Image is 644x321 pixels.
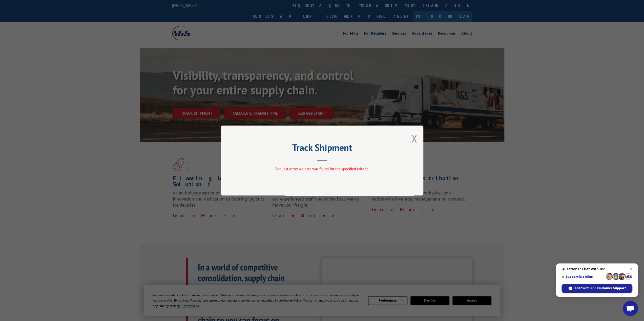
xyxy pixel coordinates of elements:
span: Request error: No data was found for the specified criteria. [275,166,369,171]
span: Close chat [628,266,634,272]
button: Close modal [411,132,417,145]
span: Support is online [562,275,604,279]
div: Open chat [623,301,638,316]
h2: Track Shipment [246,144,398,154]
span: Questions? Chat with us! [562,267,632,271]
div: Chat with XGS Customer Support [562,284,632,293]
span: Chat with XGS Customer Support [575,286,626,290]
